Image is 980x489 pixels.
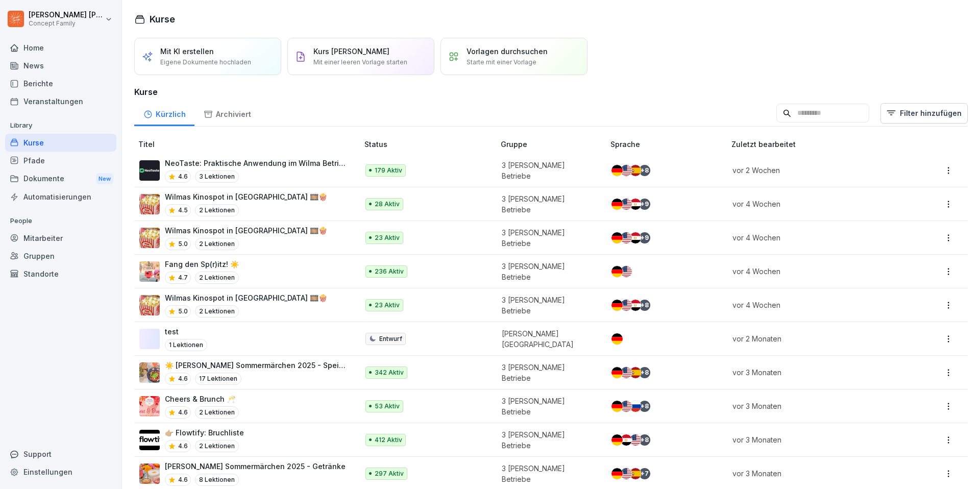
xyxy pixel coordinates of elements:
[611,266,623,277] img: de.svg
[5,169,116,188] div: Dokumente
[621,468,632,479] img: us.svg
[379,334,402,344] p: Entwurf
[630,199,641,210] img: eg.svg
[732,199,895,209] p: vor 4 Wochen
[139,194,160,214] img: dmy6sxyam6a07pp0qzxqde1w.png
[732,367,895,378] p: vor 3 Monaten
[502,261,594,282] p: 3 [PERSON_NAME] Betriebe
[732,266,895,277] p: vor 4 Wochen
[621,165,632,176] img: us.svg
[5,445,116,463] div: Support
[178,442,188,451] p: 4.6
[313,46,389,57] p: Kurs [PERSON_NAME]
[375,166,402,175] p: 179 Aktiv
[5,152,116,169] a: Pfade
[502,429,594,451] p: 3 [PERSON_NAME] Betriebe
[195,474,239,486] p: 8 Lektionen
[178,172,188,181] p: 4.6
[5,57,116,75] div: News
[139,261,160,282] img: lisxt29zix8d85hqugm5p1kp.png
[621,434,632,446] img: eg.svg
[5,134,116,152] a: Kurse
[502,160,594,181] p: 3 [PERSON_NAME] Betriebe
[5,188,116,206] a: Automatisierungen
[732,468,895,479] p: vor 3 Monaten
[150,12,175,26] h1: Kurse
[639,434,650,446] div: + 8
[160,58,251,67] p: Eigene Dokumente hochladen
[630,165,641,176] img: es.svg
[195,272,239,284] p: 2 Lektionen
[502,463,594,484] p: 3 [PERSON_NAME] Betriebe
[732,401,895,411] p: vor 3 Monaten
[610,139,727,150] p: Sprache
[611,434,623,446] img: de.svg
[165,394,239,404] p: Cheers & Brunch 🥂
[502,193,594,215] p: 3 [PERSON_NAME] Betriebe
[639,165,650,176] div: + 8
[5,117,116,134] p: Library
[364,139,497,150] p: Status
[178,239,188,249] p: 5.0
[96,173,113,185] div: New
[178,206,188,215] p: 4.5
[165,461,346,472] p: [PERSON_NAME] Sommermärchen 2025 - Getränke
[178,408,188,417] p: 4.6
[502,227,594,249] p: 3 [PERSON_NAME] Betriebe
[639,232,650,243] div: + 9
[880,103,968,124] button: Filter hinzufügen
[630,232,641,243] img: eg.svg
[5,213,116,229] p: People
[621,401,632,412] img: us.svg
[467,58,536,67] p: Starte mit einer Vorlage
[611,165,623,176] img: de.svg
[5,92,116,110] a: Veranstaltungen
[165,360,348,371] p: ☀️ [PERSON_NAME] Sommermärchen 2025 - Speisen
[5,247,116,265] a: Gruppen
[139,295,160,315] img: dmy6sxyam6a07pp0qzxqde1w.png
[165,191,327,202] p: Wilmas Kinospot in [GEOGRAPHIC_DATA] 🎞️🍿
[29,20,103,27] p: Concept Family
[165,225,327,236] p: Wilmas Kinospot in [GEOGRAPHIC_DATA] 🎞️🍿
[639,199,650,210] div: + 9
[195,406,239,419] p: 2 Lektionen
[375,301,400,310] p: 23 Aktiv
[195,440,239,452] p: 2 Lektionen
[195,305,239,317] p: 2 Lektionen
[194,100,260,126] a: Archiviert
[630,401,641,412] img: ru.svg
[732,232,895,243] p: vor 4 Wochen
[611,367,623,378] img: de.svg
[375,469,404,478] p: 297 Aktiv
[313,58,407,67] p: Mit einer leeren Vorlage starten
[5,75,116,92] div: Berichte
[611,300,623,311] img: de.svg
[178,307,188,316] p: 5.0
[611,199,623,210] img: de.svg
[621,367,632,378] img: us.svg
[134,100,194,126] a: Kürzlich
[501,139,606,150] p: Gruppe
[5,265,116,283] a: Standorte
[139,396,160,417] img: a6zknpa5nydqs4bkj79bgoo0.png
[502,295,594,316] p: 3 [PERSON_NAME] Betriebe
[165,259,239,270] p: Fang den Sp(r)itz! ☀️
[732,333,895,344] p: vor 2 Monaten
[732,434,895,445] p: vor 3 Monaten
[178,374,188,383] p: 4.6
[5,229,116,247] div: Mitarbeiter
[621,232,632,243] img: us.svg
[375,233,400,242] p: 23 Aktiv
[5,463,116,481] a: Einstellungen
[5,169,116,188] a: DokumenteNew
[165,427,244,438] p: 👉🏼 Flowtify: Bruchliste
